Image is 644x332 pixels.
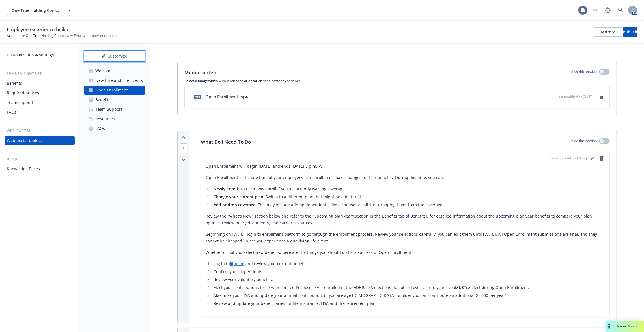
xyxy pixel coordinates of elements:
a: Rippling [230,261,245,266]
a: remove [598,93,605,100]
button: Nova Assist [606,321,644,332]
div: Shared content [5,71,75,76]
a: editPencil [589,155,596,162]
a: Required notices [5,88,75,97]
li: Review and update your beneficiaries for life insurance, HSA and the retirement plan. [212,300,605,307]
a: Team support [5,98,75,107]
span: 1 [180,143,187,154]
div: Customization & settings [7,50,54,59]
div: Benefits [7,79,22,88]
a: Benefits [5,79,75,88]
a: remove [598,155,605,162]
p: Open Enrollment will begin [DATE] and ends [DATE] 5 p.m. PST. [206,163,605,170]
p: Beginning on [DATE], login to enrollment platform to go through the enrollment process. Review yo... [206,231,605,244]
li: Elect your contributions for FSA, or Limited Purpose FSA if enrolled in the HDHP. FSA elections d... [212,284,605,291]
a: FAQs [5,108,75,117]
div: New Hire and Life Events [95,76,143,85]
button: Customize [84,50,145,62]
a: New Hire and Life Events [84,76,145,85]
li: Log in to and review your current benefits. [212,260,605,267]
a: Knowledge Bases [5,164,75,173]
div: Resources [95,114,115,124]
li: Review your voluntary benefits. [212,276,605,283]
a: FAQs [84,124,145,133]
strong: Change your current plan [214,194,263,199]
p: Open Enrollment is the one time of year employees can enroll in or make changes to their benefits... [206,174,605,181]
li: : This may include adding dependents, like a spouse or child, or dropping them from the coverage. [212,201,605,208]
li: Confirm your dependents. [212,268,605,275]
div: Team Support [95,105,122,114]
li: Maximize your HSA and update your annual contribution. (if you are age [DEMOGRAPHIC_DATA] or olde... [212,292,605,299]
p: Hide this section [571,138,597,146]
button: More [594,27,622,37]
a: Benefits [84,95,145,104]
button: 1 [180,146,187,152]
div: FAQs [7,108,16,117]
p: What Do I Need To Do [201,138,251,146]
li: : You can now enroll if you’re currently waiving coverage. [212,186,605,192]
a: Search [615,5,626,16]
p: Review the "What's New" section below and refer to the "upcoming plan year" section in the Benefi... [206,213,605,226]
button: download file [540,94,545,100]
span: mp4 [194,95,201,99]
a: Report a Bug [602,5,613,16]
span: Nova Assist [617,324,639,329]
a: Customization & settings [5,50,75,59]
div: Benji [5,156,75,162]
a: One True Holding Company [26,33,69,38]
span: Employee experience builder [74,33,120,38]
span: Employee experience builder [7,26,72,33]
div: Open Enrollment [95,86,128,95]
button: Publish [623,27,637,37]
div: Web portal builder [7,136,42,145]
a: Web portal builder [5,136,75,145]
div: Team support [7,98,33,107]
span: Last modified on [DATE] [557,94,594,99]
div: Knowledge Bases [7,164,40,173]
strong: MUST [455,285,466,290]
p: Media content [184,69,218,76]
span: One True Holding Company [12,7,61,13]
div: Open Enrollment.mp4 [206,94,248,100]
div: Required notices [7,88,39,97]
div: Drag to move [606,321,613,332]
a: Resources [84,114,145,124]
button: One True Holding Company [7,5,77,16]
div: Web portal [5,128,75,134]
div: FAQs [95,124,105,133]
strong: Newly Enroll [214,186,238,191]
li: : Switch to a different plan that might be a better fit. [212,193,605,200]
button: preview file [549,94,554,100]
div: Welcome [95,66,113,75]
span: Last modified on [DATE] [550,156,587,161]
div: Benefits [95,95,111,104]
p: Hide this section [571,69,597,76]
p: Whether or not you select new benefits, here are the things you should do for a successful Open E... [206,249,605,256]
a: Accounts [7,33,21,38]
div: Customize [84,51,145,61]
a: Welcome [84,66,145,75]
a: Team Support [84,105,145,114]
a: Start snowing [589,5,600,16]
div: More [601,28,615,36]
p: Select a image/video with landscape orientation for a better experience [184,78,610,83]
a: Open Enrollment [84,86,145,95]
strong: Add or drop coverage [214,202,255,207]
